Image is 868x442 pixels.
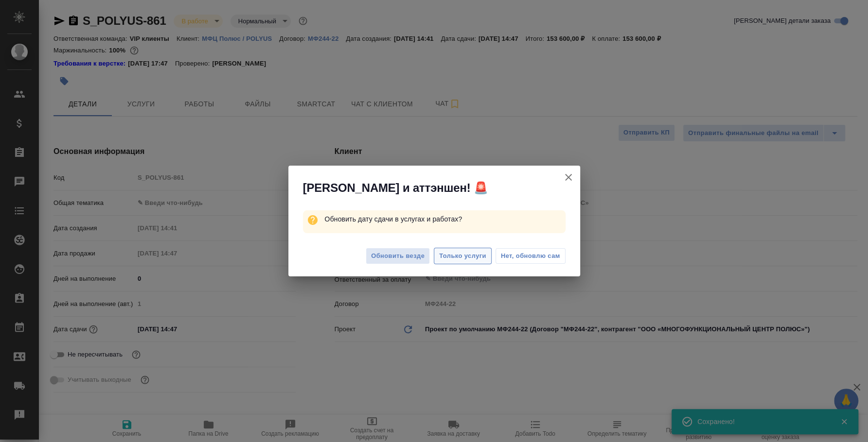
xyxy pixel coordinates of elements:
p: Обновить дату сдачи в услугах и работах? [324,210,565,228]
span: Нет, обновлю сам [501,251,560,261]
span: Только услуги [439,251,486,262]
button: Нет, обновлю сам [496,248,566,264]
span: [PERSON_NAME] и аттэншен! 🚨 [303,180,488,196]
button: Обновить везде [366,248,430,265]
span: Обновить везде [371,251,425,262]
button: Только услуги [434,248,492,265]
